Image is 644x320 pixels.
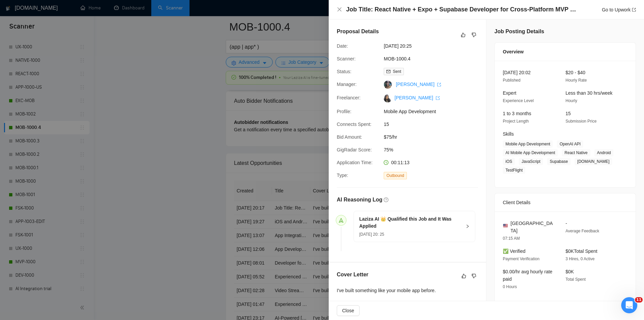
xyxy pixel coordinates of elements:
[503,70,531,75] span: [DATE] 20:02
[337,7,342,12] button: Close
[466,224,470,228] span: right
[337,95,361,100] span: Freelancer:
[503,98,534,103] span: Experience Level
[384,42,484,50] span: [DATE] 20:25
[566,78,587,83] span: Hourly Rate
[337,82,357,87] span: Manager:
[337,305,360,316] button: Close
[470,31,478,39] button: dislike
[547,158,571,165] span: Supabase
[460,272,468,280] button: like
[503,78,521,83] span: Published
[337,43,348,49] span: Date:
[470,272,478,280] button: dislike
[396,82,441,87] a: [PERSON_NAME] export
[503,269,552,282] span: $0.00/hr avg hourly rate paid
[384,160,388,165] span: clock-circle
[566,70,585,75] span: $20 - $40
[359,216,462,230] h5: Laziza AI 👑 Qualified this Job and It Was Applied
[337,109,352,114] span: Profile:
[472,273,476,279] span: dislike
[337,134,362,140] span: Bid Amount:
[337,56,356,61] span: Scanner:
[459,31,467,39] button: like
[602,7,636,12] a: Go to Upworkexport
[337,122,372,127] span: Connects Spent:
[384,172,407,179] span: Outbound
[566,229,599,233] span: Average Feedback
[503,119,529,124] span: Project Length
[557,140,583,148] span: OpenAI API
[594,149,613,156] span: Android
[386,70,390,74] span: mail
[503,131,514,137] span: Skills
[436,96,440,100] span: export
[384,94,392,102] img: c1tVSLj7g2lWAUoP0SlF5Uc3sF-mX_5oUy1bpRwdjeJdaqr6fmgyBSaHQw-pkKnEHN
[337,147,372,152] span: GigRadar Score:
[394,95,440,100] a: [PERSON_NAME] export
[437,83,441,87] span: export
[339,218,343,223] span: send
[503,223,508,228] img: 🇺🇸
[503,90,516,96] span: Expert
[337,28,379,36] h5: Proposal Details
[461,32,466,38] span: like
[472,32,476,38] span: dislike
[511,220,555,234] span: [GEOGRAPHIC_DATA]
[503,158,515,165] span: iOS
[562,149,590,156] span: React Native
[575,158,612,165] span: [DOMAIN_NAME]
[566,98,577,103] span: Hourly
[503,167,525,174] span: TestFlight
[393,69,401,74] span: Sent
[384,121,484,128] span: 15
[384,108,484,115] span: Mobile App Development
[503,236,520,241] span: 07:15 AM
[494,28,544,36] h5: Job Posting Details
[337,196,382,204] h5: AI Reasoning Log
[635,297,643,303] span: 11
[346,5,578,14] h4: Job Title: React Native + Expo + Supabase Developer for Cross-Platform MVP (Mobile, Web, and Watch)
[503,149,558,156] span: AI Mobile App Development
[566,119,597,124] span: Submission Price
[621,297,637,313] iframe: Intercom live chat
[384,133,484,141] span: $75/hr
[566,221,567,226] span: -
[337,160,373,165] span: Application Time:
[519,158,543,165] span: JavaScript
[503,111,531,116] span: 1 to 3 months
[384,55,484,62] span: MOB-1000.4
[503,284,517,289] span: 0 Hours
[566,111,571,116] span: 15
[503,140,553,148] span: Mobile App Development
[503,248,526,254] span: ✅ Verified
[384,146,484,153] span: 75%
[503,193,628,212] div: Client Details
[632,8,636,12] span: export
[503,257,539,261] span: Payment Verification
[337,69,352,74] span: Status:
[342,307,354,314] span: Close
[566,257,595,261] span: 3 Hires, 0 Active
[503,48,524,55] span: Overview
[391,160,410,165] span: 00:11:13
[359,232,384,237] span: [DATE] 20: 25
[462,273,466,279] span: like
[337,271,368,279] h5: Cover Letter
[566,277,586,282] span: Total Spent
[384,197,388,202] span: question-circle
[566,248,597,254] span: $0K Total Spent
[337,173,348,178] span: Type:
[566,90,612,96] span: Less than 30 hrs/week
[337,7,342,12] span: close
[566,269,574,274] span: $0K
